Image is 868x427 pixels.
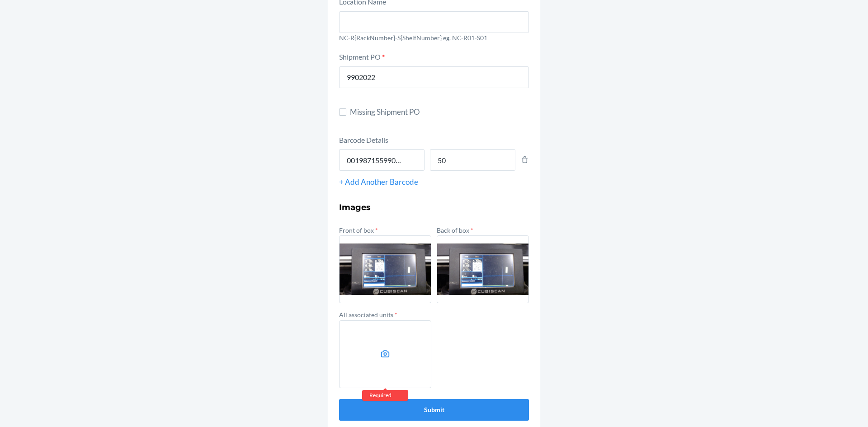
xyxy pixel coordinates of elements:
div: Required [362,390,408,401]
p: NC-R{RackNumber}-S{ShelfNumber} eg. NC-R01-S01 [339,33,529,42]
label: Shipment PO [339,52,385,61]
label: Barcode Details [339,136,388,144]
label: Front of box [339,226,378,234]
span: Missing Shipment PO [350,106,529,118]
label: Back of box [437,226,473,234]
input: Barcode [339,149,425,171]
div: + Add Another Barcode [339,176,529,188]
h3: Images [339,202,529,213]
button: Submit [339,399,529,421]
label: All associated units [339,311,397,319]
input: Missing Shipment PO [339,108,346,116]
input: Quantity [430,149,515,171]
